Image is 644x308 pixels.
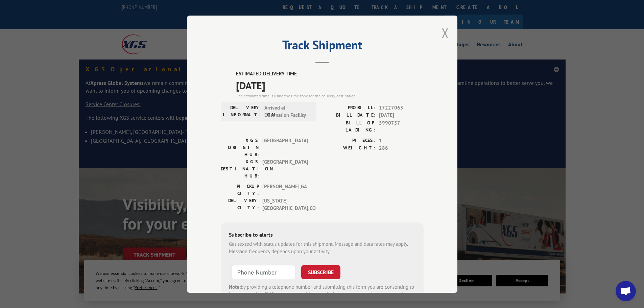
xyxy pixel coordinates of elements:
span: [PERSON_NAME] , GA [262,183,308,197]
label: BILL OF LADING: [322,119,376,133]
span: [GEOGRAPHIC_DATA] [262,158,308,179]
button: SUBSCRIBE [301,265,340,279]
div: The estimated time is using the time zone for the delivery destination. [236,93,424,99]
label: DELIVERY INFORMATION: [223,104,261,119]
span: 1 [379,137,424,144]
h2: Track Shipment [221,40,424,53]
span: [DATE] [379,112,424,119]
div: Get texted with status updates for this shipment. Message and data rates may apply. Message frequ... [229,240,415,255]
strong: Note: [229,283,241,290]
span: 286 [379,144,424,152]
input: Phone Number [232,265,296,279]
a: Open chat [616,281,636,301]
span: [GEOGRAPHIC_DATA] [262,137,308,158]
div: Subscribe to alerts [229,230,415,240]
span: Arrived at Destination Facility [264,104,310,119]
label: DELIVERY CITY: [221,197,259,212]
button: Close modal [442,24,449,42]
span: [DATE] [236,77,424,93]
span: 5990757 [379,119,424,133]
label: XGS DESTINATION HUB: [221,158,259,179]
label: ESTIMATED DELIVERY TIME: [236,70,424,78]
div: by providing a telephone number and submitting this form you are consenting to be contacted by SM... [229,283,415,306]
span: 17227065 [379,104,424,112]
label: PICKUP CITY: [221,183,259,197]
label: WEIGHT: [322,144,376,152]
label: PROBILL: [322,104,376,112]
label: BILL DATE: [322,112,376,119]
label: XGS ORIGIN HUB: [221,137,259,158]
label: PIECES: [322,137,376,144]
span: [US_STATE][GEOGRAPHIC_DATA] , CO [262,197,308,212]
